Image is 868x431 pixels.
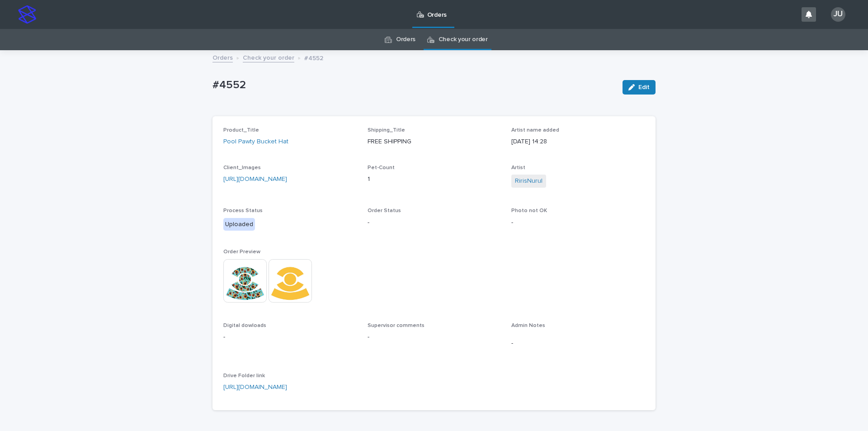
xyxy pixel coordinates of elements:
a: Orders [396,29,415,50]
p: [DATE] 14:28 [511,137,645,147]
a: RirisNurul [515,176,542,186]
p: 1 [368,175,501,184]
p: #4552 [304,52,323,62]
a: Pool Pawty Bucket Hat [223,137,288,147]
span: Digital dowloads [223,323,266,328]
span: Artist [511,165,525,171]
span: Client_Images [223,165,261,171]
a: Orders [212,52,233,62]
a: Check your order [243,52,294,62]
span: Artist name added [511,128,559,133]
span: Pet-Count [368,165,395,171]
img: stacker-logo-s-only.png [18,5,36,24]
p: #4552 [212,79,615,92]
span: Product_Title [223,128,259,133]
p: - [223,332,357,342]
a: Check your order [439,29,488,50]
div: JU [831,7,845,22]
span: Photo not OK [511,208,547,213]
a: [URL][DOMAIN_NAME] [223,384,287,390]
p: - [511,339,645,348]
span: Order Preview [223,249,260,255]
span: Supervisor comments [368,323,425,328]
span: Edit [638,84,650,90]
p: - [511,218,645,227]
span: Admin Notes [511,323,545,328]
span: Process Status [223,208,263,213]
span: Drive Folder link [223,373,265,379]
p: - [368,332,501,342]
a: [URL][DOMAIN_NAME] [223,176,287,182]
div: Uploaded [223,218,255,231]
span: Shipping_Title [368,128,405,133]
p: FREE SHIPPING [368,137,501,147]
span: Order Status [368,208,401,213]
button: Edit [623,80,656,95]
p: - [368,218,501,227]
